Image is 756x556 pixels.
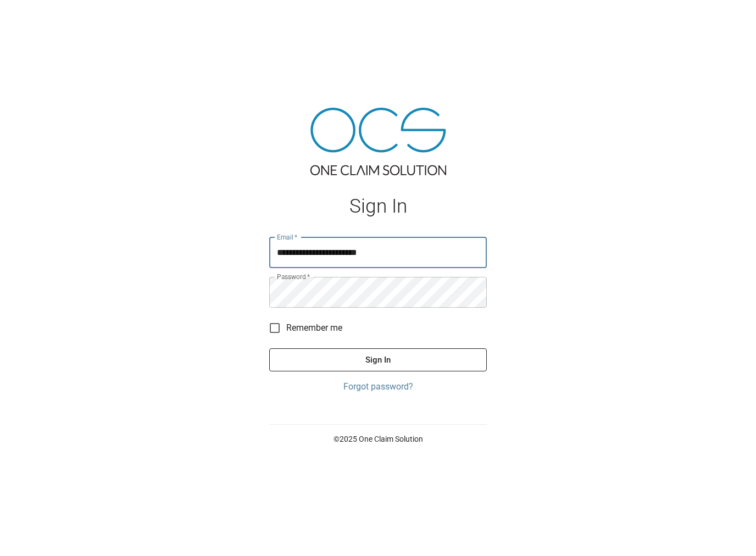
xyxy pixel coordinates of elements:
img: ocs-logo-white-transparent.png [13,7,57,29]
span: Remember me [286,321,342,335]
p: © 2025 One Claim Solution [269,433,487,444]
img: ocs-logo-tra.png [310,108,446,175]
button: Sign In [269,348,487,371]
h1: Sign In [269,195,487,218]
label: Password [277,272,310,281]
a: Forgot password? [269,380,487,393]
label: Email [277,232,298,242]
